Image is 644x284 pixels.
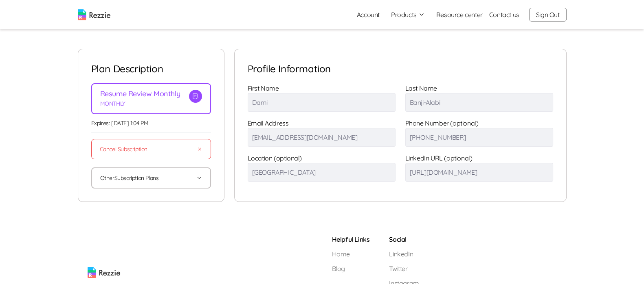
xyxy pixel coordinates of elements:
label: Last Name [405,84,437,92]
a: Account [350,7,386,23]
p: Resume Review Monthly [100,90,180,98]
a: Twitter [389,264,419,273]
button: Sign Out [529,8,567,22]
a: Contact us [489,10,519,20]
p: MONTHLY [100,100,180,108]
label: Location (optional) [248,154,302,162]
a: Home [332,249,370,259]
h5: Social [389,234,419,244]
p: Profile Information [248,62,553,75]
a: LinkedIn [389,249,419,259]
a: Blog [332,264,370,273]
h5: Helpful Links [332,234,370,244]
button: OtherSubscription Plans [100,168,202,188]
p: Expires: [DATE] 1:04 PM [91,119,211,127]
button: Cancel Subscription [91,139,211,159]
p: Plan description [91,62,211,75]
label: Email Address [248,119,289,127]
label: Phone Number (optional) [405,119,479,127]
a: Resource center [436,10,483,20]
img: rezzie logo [88,234,120,278]
label: First Name [248,84,279,92]
label: LinkedIn URL (optional) [405,154,473,162]
img: logo [78,9,110,20]
button: Products [391,10,425,20]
